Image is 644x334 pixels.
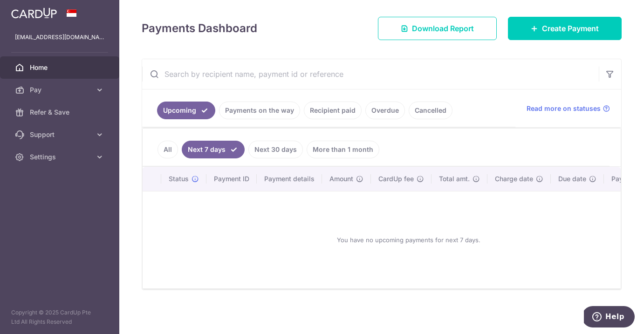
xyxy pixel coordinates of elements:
[542,23,599,34] span: Create Payment
[157,102,215,119] a: Upcoming
[206,167,257,191] th: Payment ID
[365,102,405,119] a: Overdue
[409,102,452,119] a: Cancelled
[584,306,635,329] iframe: Opens a widget where you can find more information
[219,102,300,119] a: Payments on the way
[11,7,57,19] img: CardUp
[257,167,322,191] th: Payment details
[30,130,91,139] span: Support
[169,174,189,184] span: Status
[378,174,414,184] span: CardUp fee
[142,20,257,37] h4: Payments Dashboard
[508,17,622,40] a: Create Payment
[329,174,353,184] span: Amount
[15,33,104,42] p: [EMAIL_ADDRESS][DOMAIN_NAME]
[439,174,470,184] span: Total amt.
[248,141,303,158] a: Next 30 days
[307,141,379,158] a: More than 1 month
[304,102,362,119] a: Recipient paid
[30,152,91,162] span: Settings
[30,63,91,72] span: Home
[378,17,497,40] a: Download Report
[558,174,586,184] span: Due date
[30,85,91,95] span: Pay
[527,104,601,113] span: Read more on statuses
[412,23,474,34] span: Download Report
[495,174,533,184] span: Charge date
[142,59,599,89] input: Search by recipient name, payment id or reference
[527,104,610,113] a: Read more on statuses
[30,108,91,117] span: Refer & Save
[158,141,178,158] a: All
[182,141,245,158] a: Next 7 days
